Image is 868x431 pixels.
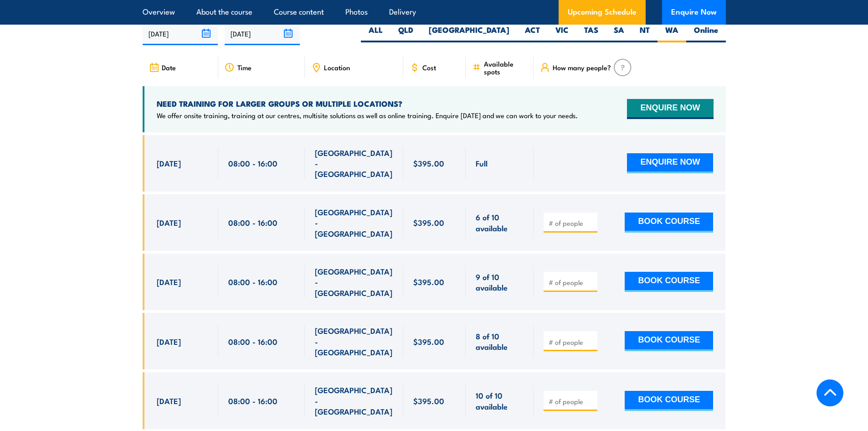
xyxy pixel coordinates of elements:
span: 8 of 10 available [476,331,524,352]
input: From date [143,22,218,45]
span: [DATE] [157,336,181,347]
span: $395.00 [413,395,444,406]
button: ENQUIRE NOW [627,153,713,173]
span: [GEOGRAPHIC_DATA] - [GEOGRAPHIC_DATA] [315,266,393,298]
span: 08:00 - 16:00 [228,158,277,168]
label: TAS [576,25,606,42]
label: SA [606,25,632,42]
span: Full [476,158,488,168]
label: Online [686,25,726,42]
span: 08:00 - 16:00 [228,395,277,406]
span: Available spots [484,60,527,75]
span: $395.00 [413,158,444,168]
input: To date [225,22,300,45]
span: [GEOGRAPHIC_DATA] - [GEOGRAPHIC_DATA] [315,325,393,357]
span: [DATE] [157,158,181,168]
span: $395.00 [413,336,444,347]
button: BOOK COURSE [625,391,713,411]
span: [GEOGRAPHIC_DATA] - [GEOGRAPHIC_DATA] [315,147,393,179]
span: [DATE] [157,217,181,228]
label: VIC [548,25,576,42]
span: 08:00 - 16:00 [228,276,277,287]
span: [GEOGRAPHIC_DATA] - [GEOGRAPHIC_DATA] [315,207,393,239]
span: 9 of 10 available [476,271,524,293]
span: Time [237,63,252,71]
span: $395.00 [413,276,444,287]
span: 08:00 - 16:00 [228,217,277,228]
span: [DATE] [157,276,181,287]
span: 08:00 - 16:00 [228,336,277,347]
span: Cost [422,63,436,71]
label: [GEOGRAPHIC_DATA] [421,25,517,42]
input: # of people [549,218,594,228]
label: ACT [517,25,548,42]
span: Date [162,63,176,71]
span: How many people? [553,63,611,71]
label: WA [657,25,686,42]
span: [DATE] [157,395,181,406]
button: BOOK COURSE [625,272,713,292]
button: BOOK COURSE [625,213,713,233]
input: # of people [549,278,594,287]
input: # of people [549,397,594,406]
button: ENQUIRE NOW [627,99,713,119]
label: ALL [361,25,390,42]
span: 6 of 10 available [476,212,524,233]
span: Location [324,63,350,71]
label: NT [632,25,657,42]
input: # of people [549,338,594,347]
label: QLD [390,25,421,42]
p: We offer onsite training, training at our centres, multisite solutions as well as online training... [157,111,578,120]
h4: NEED TRAINING FOR LARGER GROUPS OR MULTIPLE LOCATIONS? [157,99,578,109]
span: 10 of 10 available [476,390,524,411]
span: $395.00 [413,217,444,228]
span: [GEOGRAPHIC_DATA] - [GEOGRAPHIC_DATA] [315,384,393,416]
button: BOOK COURSE [625,331,713,351]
